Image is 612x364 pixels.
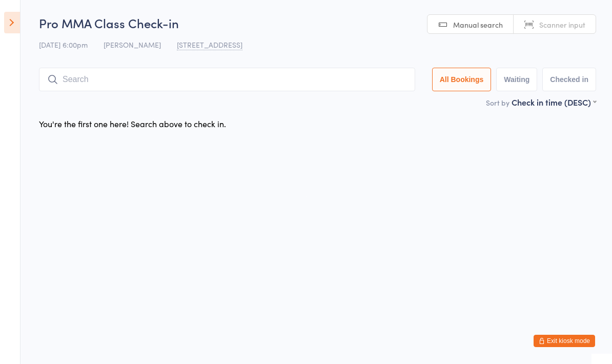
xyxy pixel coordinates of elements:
[39,14,596,31] h2: Pro MMA Class Check-in
[539,19,585,30] span: Scanner input
[39,68,415,91] input: Search
[39,39,88,50] span: [DATE] 6:00pm
[512,96,596,108] div: Check in time (DESC)
[496,68,537,91] button: Waiting
[534,335,595,347] button: Exit kiosk mode
[542,68,596,91] button: Checked in
[39,118,226,129] div: You're the first one here! Search above to check in.
[104,39,161,50] span: [PERSON_NAME]
[432,68,492,91] button: All Bookings
[486,97,509,108] label: Sort by
[453,19,503,30] span: Manual search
